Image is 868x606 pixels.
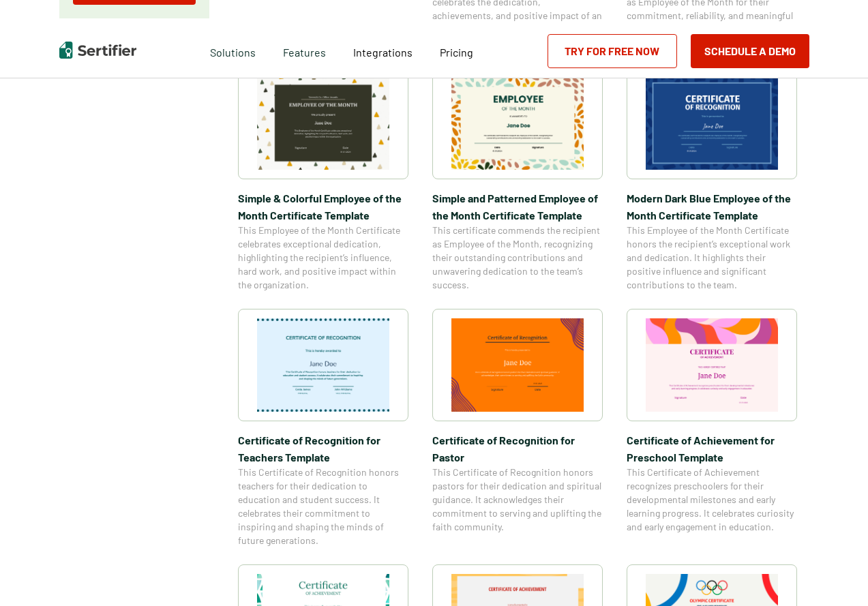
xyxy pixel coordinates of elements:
[238,431,408,466] span: Certificate of Recognition for Teachers Template
[451,318,584,412] img: Certificate of Recognition for Pastor
[691,34,809,68] button: Schedule a Demo
[353,42,413,59] a: Integrations
[238,190,408,224] span: Simple & Colorful Employee of the Month Certificate Template
[440,42,473,59] a: Pricing
[627,431,797,466] span: Certificate of Achievement for Preschool Template
[432,190,603,224] span: Simple and Patterned Employee of the Month Certificate Template
[627,190,797,224] span: Modern Dark Blue Employee of the Month Certificate Template
[432,309,603,547] a: Certificate of Recognition for PastorCertificate of Recognition for PastorThis Certificate of Rec...
[59,42,136,59] img: Sertifier | Digital Credentialing Platform
[210,42,256,59] span: Solutions
[646,318,778,412] img: Certificate of Achievement for Preschool Template
[432,431,603,466] span: Certificate of Recognition for Pastor
[432,67,603,292] a: Simple and Patterned Employee of the Month Certificate TemplateSimple and Patterned Employee of t...
[440,46,473,59] span: Pricing
[432,224,603,292] span: This certificate commends the recipient as Employee of the Month, recognizing their outstanding c...
[627,466,797,534] span: This Certificate of Achievement recognizes preschoolers for their developmental milestones and ea...
[548,34,677,68] a: Try for Free Now
[627,67,797,292] a: Modern Dark Blue Employee of the Month Certificate TemplateModern Dark Blue Employee of the Month...
[283,42,326,59] span: Features
[238,466,408,547] span: This Certificate of Recognition honors teachers for their dedication to education and student suc...
[238,67,408,292] a: Simple & Colorful Employee of the Month Certificate TemplateSimple & Colorful Employee of the Mon...
[238,224,408,292] span: This Employee of the Month Certificate celebrates exceptional dedication, highlighting the recipi...
[627,309,797,547] a: Certificate of Achievement for Preschool TemplateCertificate of Achievement for Preschool Templat...
[238,309,408,547] a: Certificate of Recognition for Teachers TemplateCertificate of Recognition for Teachers TemplateT...
[257,318,389,412] img: Certificate of Recognition for Teachers Template
[353,46,413,59] span: Integrations
[627,224,797,292] span: This Employee of the Month Certificate honors the recipient’s exceptional work and dedication. It...
[646,76,778,170] img: Modern Dark Blue Employee of the Month Certificate Template
[451,76,584,170] img: Simple and Patterned Employee of the Month Certificate Template
[257,76,389,170] img: Simple & Colorful Employee of the Month Certificate Template
[432,466,603,534] span: This Certificate of Recognition honors pastors for their dedication and spiritual guidance. It ac...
